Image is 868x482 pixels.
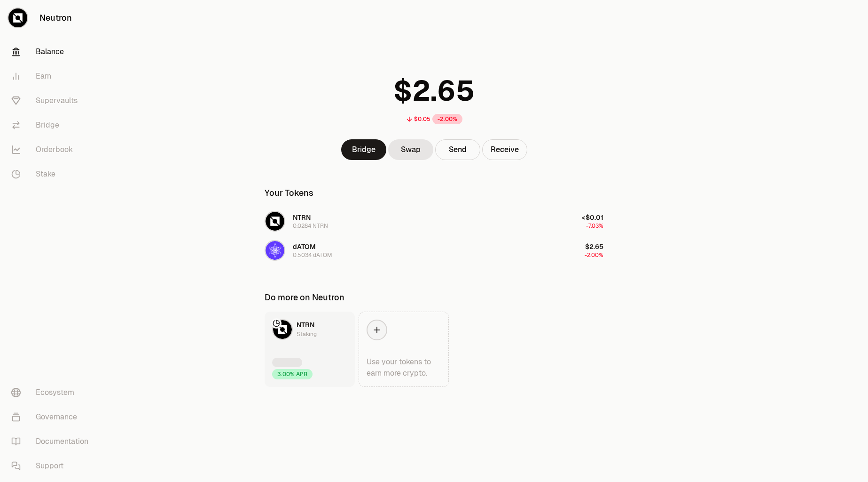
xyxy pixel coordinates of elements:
span: -2.00% [585,251,603,259]
button: Receive [482,139,527,160]
div: 0.0284 NTRN [293,222,328,230]
img: NTRN Logo [266,212,284,231]
a: Swap [388,139,433,160]
a: Documentation [4,429,102,454]
a: NTRN LogoNTRNStaking3.00% APR [265,312,355,387]
button: Send [435,139,480,160]
div: Do more on Neutron [265,291,344,304]
button: NTRN LogoNTRN0.0284 NTRN<$0.01-7.03% [259,207,609,235]
span: <$0.01 [582,213,603,222]
a: Governance [4,405,102,429]
a: Bridge [341,139,386,160]
img: dATOM Logo [266,241,284,260]
a: Bridge [4,113,102,137]
div: Staking [297,329,317,339]
a: Use your tokens to earn more crypto. [359,312,449,387]
a: Balance [4,40,102,64]
span: NTRN [293,213,311,222]
span: dATOM [293,242,316,251]
a: Support [4,454,102,478]
img: NTRN Logo [273,320,292,339]
div: 3.00% APR [272,369,313,379]
a: Supervaults [4,88,102,113]
a: Earn [4,64,102,88]
span: $2.65 [585,242,603,251]
span: -7.03% [586,222,603,230]
div: Your Tokens [265,186,313,200]
div: $0.05 [414,115,430,123]
span: NTRN [297,321,314,329]
a: Orderbook [4,137,102,162]
div: Use your tokens to earn more crypto. [367,356,441,379]
button: dATOM LogodATOM0.5034 dATOM$2.65-2.00% [259,236,609,265]
a: Stake [4,162,102,186]
div: -2.00% [432,114,462,124]
a: Ecosystem [4,380,102,405]
div: 0.5034 dATOM [293,251,332,259]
